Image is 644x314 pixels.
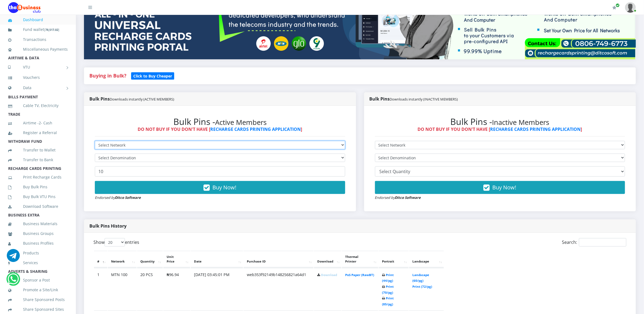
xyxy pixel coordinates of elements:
[93,238,139,247] label: Show entries
[89,223,127,229] strong: Bulk Pins History
[375,181,625,194] button: Buy Now!
[412,273,429,283] a: Landscape (60/pg)
[8,43,68,56] a: Miscellaneous Payments
[409,251,444,268] th: Landscape: activate to sort column ascending
[8,60,68,74] a: VTU
[8,23,68,36] a: Fund wallet[78,517.02]
[94,268,107,310] td: 1
[8,218,68,230] a: Business Materials
[95,116,345,127] h2: Bulk Pins -
[8,71,68,84] a: Vouchers
[8,33,68,46] a: Transactions
[8,247,68,259] a: Products
[191,268,243,310] td: [DATE] 03:45:01 PM
[8,284,68,296] a: Promote a Site/Link
[616,3,620,7] span: Renew/Upgrade Subscription
[412,284,432,289] a: Print (72/pg)
[131,72,174,79] a: Click to Buy Cheaper
[379,251,409,268] th: Portrait: activate to sort column ascending
[342,251,378,268] th: Thermal Printer: activate to sort column ascending
[493,184,516,191] span: Buy Now!
[382,284,394,294] a: Print (70/pg)
[492,118,549,127] small: Inactive Members
[89,96,174,102] strong: Bulk Pins
[44,28,59,32] small: [ ]
[95,195,141,200] small: Endorsed by
[115,195,141,200] strong: Ditco Software
[8,99,68,112] a: Cable TV, Electricity
[8,14,68,26] a: Dashboard
[244,268,313,310] td: web353f92149b148256821a64d1
[382,296,394,306] a: Print (85/pg)
[215,118,267,127] small: Active Members
[95,181,345,194] button: Buy Now!
[105,238,125,247] select: Showentries
[163,251,190,268] th: Unit Price: activate to sort column ascending
[8,154,68,166] a: Transfer to Bank
[210,126,301,132] a: RECHARGE CARDS PRINTING APPLICATION
[370,96,458,102] strong: Bulk Pins
[244,251,313,268] th: Purchase ID: activate to sort column ascending
[314,251,341,268] th: Download: activate to sort column ascending
[108,268,137,310] td: MTN 100
[8,2,41,13] img: Logo
[89,72,126,79] strong: Buying in Bulk?
[94,251,107,268] th: #: activate to sort column descending
[8,200,68,213] a: Download Software
[8,144,68,156] a: Transfer to Wallet
[137,251,163,268] th: Quantity: activate to sort column ascending
[345,273,374,277] a: PoS Paper (RawBT)
[7,253,20,262] a: Chat for support
[108,251,137,268] th: Network: activate to sort column ascending
[8,257,68,269] a: Services
[163,268,190,310] td: ₦96.94
[45,28,58,32] b: 78,517.02
[8,127,68,139] a: Register a Referral
[8,171,68,183] a: Print Recharge Cards
[321,273,337,277] a: Download
[110,97,174,102] small: Downloads instantly (ACTIVE MEMBERS)
[418,126,582,132] strong: DO NOT BUY IF YOU DON'T HAVE [ ]
[8,81,68,95] a: Data
[133,73,172,79] b: Click to Buy Cheaper
[625,2,636,13] img: User
[8,227,68,240] a: Business Groups
[8,237,68,250] a: Business Profiles
[8,181,68,193] a: Buy Bulk Pins
[562,238,626,247] label: Search:
[8,293,68,306] a: Share Sponsored Posts
[395,195,421,200] strong: Ditco Software
[612,5,616,10] i: Renew/Upgrade Subscription
[382,273,394,283] a: Print (44/pg)
[137,268,163,310] td: 20 PCS
[490,126,581,132] a: RECHARGE CARDS PRINTING APPLICATION
[8,117,68,129] a: Airtime -2- Cash
[579,238,626,247] input: Search:
[138,126,302,132] strong: DO NOT BUY IF YOU DON'T HAVE [ ]
[8,274,68,286] a: Sponsor a Post
[95,166,345,177] input: Enter Quantity
[375,116,625,127] h2: Bulk Pins -
[375,195,421,200] small: Endorsed by
[390,97,458,102] small: Downloads instantly (INACTIVE MEMBERS)
[8,277,19,286] a: Chat for support
[212,184,236,191] span: Buy Now!
[8,190,68,203] a: Buy Bulk VTU Pins
[191,251,243,268] th: Date: activate to sort column ascending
